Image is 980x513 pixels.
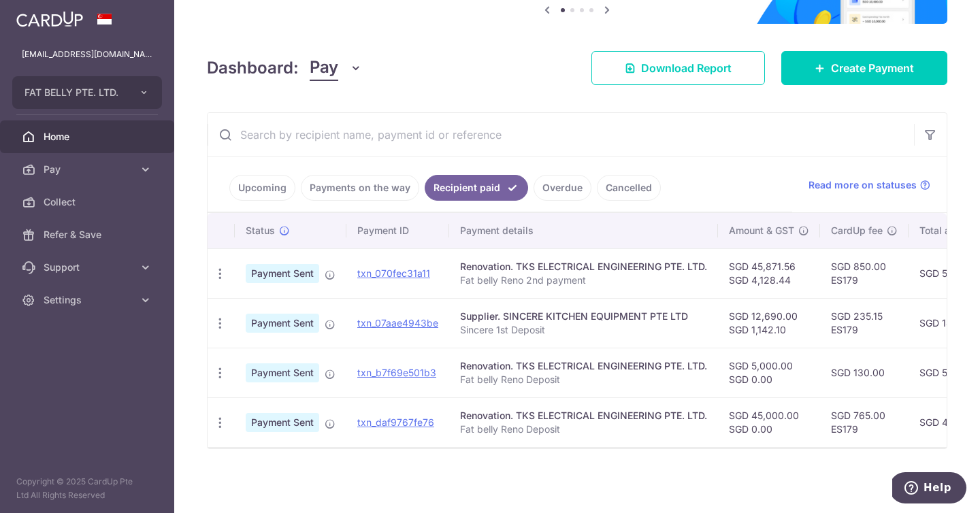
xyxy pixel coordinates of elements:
[44,195,133,209] span: Collect
[207,56,299,80] h4: Dashboard:
[357,416,434,428] a: txn_daf9767fe76
[460,359,707,373] div: Renovation. TKS ELECTRICAL ENGINEERING PTE. LTD.
[301,175,419,201] a: Payments on the way
[12,76,162,109] button: FAT BELLY PTE. LTD.
[820,397,909,447] td: SGD 765.00 ES179
[460,373,707,386] p: Fat belly Reno Deposit
[246,314,319,333] span: Payment Sent
[24,86,125,99] span: FAT BELLY PTE. LTD.
[357,317,438,329] a: txn_07aae4943be
[591,51,765,85] a: Download Report
[246,363,319,382] span: Payment Sent
[229,175,295,201] a: Upcoming
[718,397,820,447] td: SGD 45,000.00 SGD 0.00
[808,178,917,192] span: Read more on statuses
[449,213,718,248] th: Payment details
[460,423,707,436] p: Fat belly Reno Deposit
[597,175,661,201] a: Cancelled
[808,178,930,192] a: Read more on statuses
[44,163,133,176] span: Pay
[22,48,152,61] p: [EMAIL_ADDRESS][DOMAIN_NAME]
[460,323,707,337] p: Sincere 1st Deposit
[729,224,794,237] span: Amount & GST
[246,224,275,237] span: Status
[641,60,732,76] span: Download Report
[892,472,966,506] iframe: Opens a widget where you can find more information
[44,130,133,144] span: Home
[310,55,338,81] span: Pay
[346,213,449,248] th: Payment ID
[357,267,430,279] a: txn_070fec31a11
[781,51,947,85] a: Create Payment
[460,260,707,274] div: Renovation. TKS ELECTRICAL ENGINEERING PTE. LTD.
[246,264,319,283] span: Payment Sent
[718,298,820,348] td: SGD 12,690.00 SGD 1,142.10
[208,113,914,156] input: Search by recipient name, payment id or reference
[460,310,707,323] div: Supplier. SINCERE KITCHEN EQUIPMENT PTE LTD
[310,55,362,81] button: Pay
[44,261,133,274] span: Support
[246,413,319,432] span: Payment Sent
[820,298,909,348] td: SGD 235.15 ES179
[831,60,914,76] span: Create Payment
[16,11,83,27] img: CardUp
[44,228,133,242] span: Refer & Save
[425,175,528,201] a: Recipient paid
[820,348,909,397] td: SGD 130.00
[718,348,820,397] td: SGD 5,000.00 SGD 0.00
[919,224,964,237] span: Total amt.
[718,248,820,298] td: SGD 45,871.56 SGD 4,128.44
[534,175,591,201] a: Overdue
[831,224,883,237] span: CardUp fee
[820,248,909,298] td: SGD 850.00 ES179
[460,274,707,287] p: Fat belly Reno 2nd payment
[44,293,133,307] span: Settings
[460,409,707,423] div: Renovation. TKS ELECTRICAL ENGINEERING PTE. LTD.
[357,367,436,378] a: txn_b7f69e501b3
